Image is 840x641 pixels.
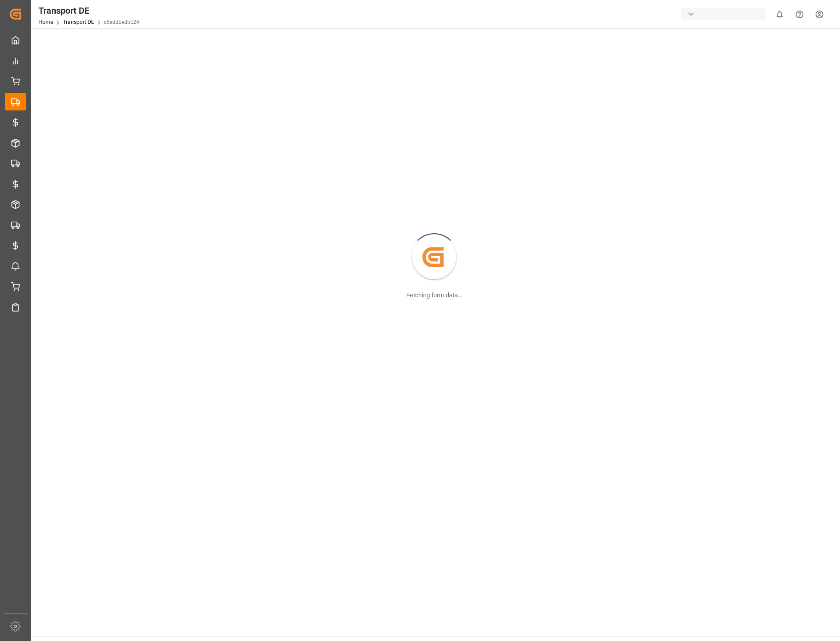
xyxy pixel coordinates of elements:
a: Transport DE [63,19,94,25]
div: Fetching form data... [406,291,463,300]
button: show 0 new notifications [770,4,790,24]
button: Help Center [790,4,809,24]
div: Transport DE [38,4,139,17]
a: Home [38,19,53,25]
